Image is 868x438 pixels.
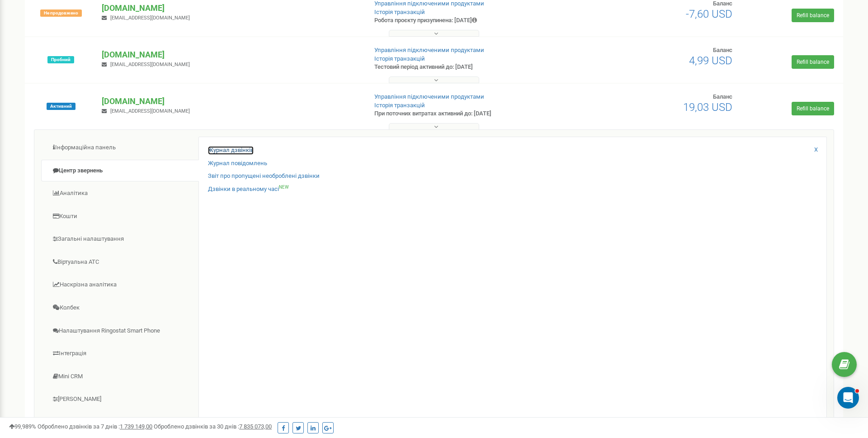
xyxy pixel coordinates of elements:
p: [DOMAIN_NAME] [102,2,359,14]
a: Колбек [41,297,199,319]
a: Refill balance [792,9,834,22]
a: X [814,146,818,154]
iframe: Intercom live chat [837,387,859,409]
a: Дзвінки в реальному часіNEW [208,185,289,194]
a: Журнал повідомлень [208,159,267,168]
a: Інформаційна панель [41,137,199,159]
a: Refill balance [792,102,834,115]
sup: NEW [279,185,289,190]
a: Історія транзакцій [374,102,425,109]
span: 99,989% [9,423,36,430]
a: Загальні налаштування [41,228,199,250]
span: Не продовжено [40,10,82,17]
a: Refill balance [792,55,834,69]
span: Баланс [713,47,732,53]
a: Управління підключеними продуктами [374,47,484,53]
span: -7,60 USD [686,8,732,20]
a: Звіт про пропущені необроблені дзвінки [208,172,320,181]
a: Центр звернень [41,160,199,182]
a: Mini CRM [41,366,199,388]
p: [DOMAIN_NAME] [102,95,359,107]
span: Пробний [47,56,74,63]
span: [EMAIL_ADDRESS][DOMAIN_NAME] [110,15,190,21]
p: [DOMAIN_NAME] [102,49,359,61]
span: Оброблено дзвінків за 7 днів : [38,423,152,430]
p: При поточних витратах активний до: [DATE] [374,109,564,118]
span: Активний [47,103,75,110]
a: Кошти [41,205,199,228]
span: Баланс [713,93,732,100]
p: Робота проєкту призупинена: [DATE] [374,16,564,25]
a: Управління підключеними продуктами [374,93,484,100]
a: [PERSON_NAME] [41,388,199,410]
u: 7 835 073,00 [239,423,272,430]
a: Історія транзакцій [374,55,425,62]
a: Журнал дзвінків [208,146,254,155]
a: Інтеграція [41,343,199,365]
a: Наскрізна аналітика [41,274,199,296]
a: Історія транзакцій [374,9,425,15]
span: 4,99 USD [689,54,732,67]
p: Тестовий період активний до: [DATE] [374,63,564,71]
u: 1 739 149,00 [120,423,152,430]
a: Віртуальна АТС [41,251,199,273]
a: Аналiтика [41,182,199,205]
span: 19,03 USD [683,101,732,114]
span: [EMAIL_ADDRESS][DOMAIN_NAME] [110,62,190,67]
span: [EMAIL_ADDRESS][DOMAIN_NAME] [110,108,190,114]
a: Налаштування Ringostat Smart Phone [41,320,199,342]
span: Оброблено дзвінків за 30 днів : [154,423,272,430]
